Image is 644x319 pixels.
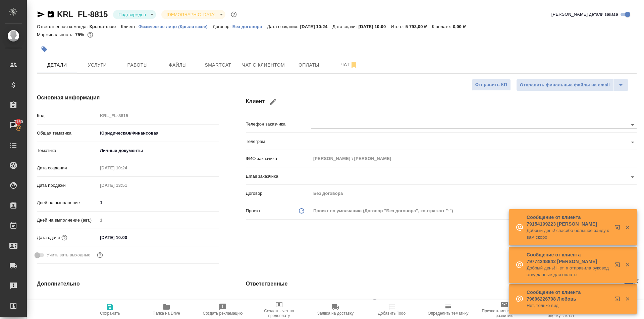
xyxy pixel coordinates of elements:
div: Юридическая/Финансовая [98,128,219,139]
p: Дата сдачи [37,234,60,241]
div: Подтвержден [113,10,156,19]
span: Призвать менеджера по развитию [480,309,529,318]
input: Пустое поле [98,111,219,121]
button: Закрыть [621,224,634,230]
button: Доп статусы указывают на важность/срочность заказа [229,10,238,19]
p: Клиентские менеджеры [246,300,311,306]
button: Открыть в новой вкладке [611,221,627,237]
p: Физическое лицо (Крылатское) [139,24,213,29]
button: Определить тематику [420,300,476,319]
button: Добавить тэг [37,42,52,57]
button: Выбери, если сб и вс нужно считать рабочими днями для выполнения заказа. [96,251,104,259]
a: Без договора [232,23,267,29]
p: Клиент: [121,24,138,29]
span: Создать рекламацию [203,311,243,316]
a: Физическое лицо (Крылатское) [139,23,213,29]
span: Отправить КП [475,81,507,89]
p: Сообщение от клиента 79774248842 [PERSON_NAME] [527,251,610,265]
input: Пустое поле [311,154,637,163]
div: Подтвержден [161,10,225,19]
button: Папка на Drive [138,300,195,319]
p: [DATE] 10:24 [300,24,333,29]
button: Призвать менеджера по развитию [476,300,533,319]
button: Отправить КП [472,79,511,91]
button: Создать счет на предоплату [251,300,307,319]
h4: Основная информация [37,94,219,102]
p: Дата сдачи: [332,24,358,29]
button: Закрыть [621,262,634,268]
p: Дней на выполнение (авт.) [37,217,98,224]
p: 0,00 ₽ [453,24,471,29]
button: Подтвержден [116,12,148,17]
div: Личные документы [98,145,219,156]
span: [PERSON_NAME] [332,299,373,306]
button: Открыть в новой вкладке [611,292,627,308]
button: Закрыть [621,296,634,302]
span: Чат [333,61,365,69]
a: 7150 [2,117,25,134]
button: Заявка на доставку [307,300,364,319]
button: Скопировать ссылку для ЯМессенджера [37,10,45,18]
button: Добавить менеджера [313,294,329,310]
button: Open [628,138,637,147]
p: 5 793,00 ₽ [406,24,432,29]
h4: Клиент [246,94,637,110]
p: Общая тематика [37,130,98,137]
span: 7150 [10,118,27,125]
p: К оплате: [432,24,453,29]
p: Код [37,112,98,119]
button: Если добавить услуги и заполнить их объемом, то дата рассчитается автоматически [60,233,69,242]
p: Телеграм [246,138,311,145]
p: Путь на drive [37,299,98,305]
p: Ответственная команда: [37,24,90,29]
input: Пустое поле [98,163,156,173]
span: Детали [41,61,73,69]
p: Дата продажи [37,182,98,189]
button: Отправить финальные файлы на email [516,79,613,91]
p: Добрый день! спасибо большое зайду к вам скоро. [527,227,610,241]
p: Маржинальность: [37,32,75,37]
div: split button [516,79,629,91]
p: Нет, только вид [527,302,610,309]
p: ФИО заказчика [246,155,311,162]
span: Определить тематику [428,311,468,316]
p: Тематика [37,147,98,154]
button: Open [628,172,637,182]
span: Услуги [81,61,113,69]
p: Договор: [213,24,232,29]
a: KRL_FL-8815 [57,10,108,19]
button: Скопировать ссылку [47,10,55,18]
span: [PERSON_NAME] детали заказа [551,11,618,18]
span: Smartcat [202,61,234,69]
p: Сообщение от клиента 79154199223 [PERSON_NAME] [527,214,610,227]
input: ✎ Введи что-нибудь [98,233,156,242]
div: Проект по умолчанию (Договор "Без договора", контрагент "-") [311,205,637,217]
span: Файлы [162,61,194,69]
input: Пустое поле [98,297,219,307]
button: Открыть в новой вкладке [611,258,627,274]
div: [PERSON_NAME] [332,298,380,306]
span: Отправить финальные файлы на email [520,81,610,89]
p: Без договора [232,24,267,29]
h4: Ответственные [246,280,637,288]
button: [DEMOGRAPHIC_DATA] [165,12,217,17]
span: Учитывать выходные [47,252,91,258]
p: Итого: [391,24,405,29]
input: Пустое поле [311,188,637,198]
p: 75% [75,32,86,37]
span: Чат с клиентом [242,61,285,69]
h4: Дополнительно [37,280,219,288]
button: Сохранить [82,300,138,319]
p: Дней на выполнение [37,200,98,206]
button: Open [628,120,637,130]
input: Пустое поле [98,180,156,190]
p: Email заказчика [246,173,311,180]
p: Сообщение от клиента 79606226708 Любовь [527,289,610,302]
span: Папка на Drive [153,311,180,316]
p: Проект [246,208,261,214]
button: Создать рекламацию [195,300,251,319]
p: Крылатское [90,24,121,29]
span: Работы [121,61,154,69]
span: Оплаты [293,61,325,69]
p: [DATE] 10:00 [359,24,391,29]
